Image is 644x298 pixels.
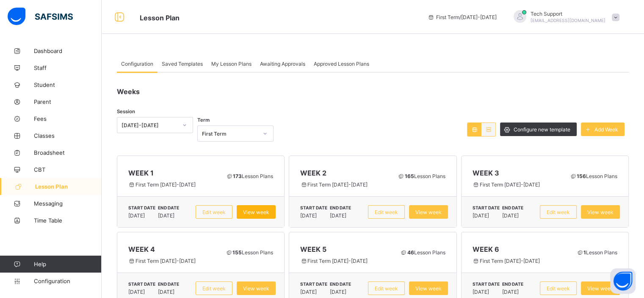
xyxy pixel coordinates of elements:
[473,169,561,177] span: WEEK 3
[531,11,605,17] span: Tech Support
[415,285,442,292] span: View week
[502,205,523,210] span: END DATE
[158,289,177,295] span: [DATE]
[34,166,102,173] span: CBT
[300,181,388,188] span: First Term [DATE]-[DATE]
[407,249,414,256] b: 46
[128,258,216,264] span: First Term [DATE]-[DATE]
[587,285,614,292] span: View week
[34,81,102,88] span: Student
[473,289,497,295] span: [DATE]
[300,169,388,177] span: WEEK 2
[398,173,445,179] span: Lesson Plans
[260,61,305,67] span: Awaiting Approvals
[405,173,414,179] b: 165
[34,98,102,105] span: Parent
[428,14,497,20] span: session/term information
[415,209,442,215] span: View week
[330,281,351,287] span: END DATE
[128,245,216,253] span: WEEK 4
[211,61,252,67] span: My Lesson Plans
[610,268,636,294] button: Open asap
[473,181,561,188] span: First Term [DATE]-[DATE]
[128,205,155,210] span: START DATE
[375,285,398,292] span: Edit week
[569,173,617,179] span: Lesson Plans
[547,285,570,292] span: Edit week
[34,47,102,54] span: Dashboard
[34,64,102,71] span: Staff
[34,132,102,139] span: Classes
[243,209,269,215] span: View week
[531,18,605,23] span: [EMAIL_ADDRESS][DOMAIN_NAME]
[514,126,570,133] span: Configure new template
[202,209,226,215] span: Edit week
[300,212,325,219] span: [DATE]
[473,212,497,219] span: [DATE]
[34,278,101,284] span: Configuration
[128,181,217,188] span: First Term [DATE]-[DATE]
[162,61,203,67] span: Saved Templates
[300,281,327,287] span: START DATE
[473,281,500,287] span: START DATE
[233,173,242,179] b: 173
[330,205,351,210] span: END DATE
[140,14,180,22] span: Lesson Plan
[232,249,242,256] b: 155
[128,289,153,295] span: [DATE]
[473,258,567,264] span: First Term [DATE]-[DATE]
[8,8,73,25] img: safsims
[502,289,521,295] span: [DATE]
[128,212,153,219] span: [DATE]
[226,173,274,179] span: Lesson Plans
[34,149,102,156] span: Broadsheet
[502,212,521,219] span: [DATE]
[300,205,327,210] span: START DATE
[330,212,348,219] span: [DATE]
[576,249,617,256] span: Lesson Plans
[300,245,391,253] span: WEEK 5
[122,122,177,128] div: [DATE]-[DATE]
[34,200,102,207] span: Messaging
[473,245,567,253] span: WEEK 6
[121,61,153,67] span: Configuration
[34,217,102,224] span: Time Table
[502,281,523,287] span: END DATE
[505,10,624,24] div: TechSupport
[473,205,500,210] span: START DATE
[243,285,269,292] span: View week
[547,209,570,215] span: Edit week
[197,117,210,123] span: Term
[300,258,391,264] span: First Term [DATE]-[DATE]
[300,289,325,295] span: [DATE]
[128,169,217,177] span: WEEK 1
[226,249,274,256] span: Lesson Plans
[202,285,226,292] span: Edit week
[34,261,101,267] span: Help
[594,126,618,133] span: Add Week
[314,61,369,67] span: Approved Lesson Plans
[577,173,586,179] b: 156
[117,87,140,96] span: Weeks
[35,183,102,190] span: Lesson Plan
[158,212,177,219] span: [DATE]
[117,109,135,114] span: Session
[375,209,398,215] span: Edit week
[158,281,179,287] span: END DATE
[330,289,348,295] span: [DATE]
[587,209,614,215] span: View week
[34,115,102,122] span: Fees
[128,281,155,287] span: START DATE
[400,249,445,256] span: Lesson Plans
[583,249,586,256] b: 1
[158,205,179,210] span: END DATE
[202,131,258,137] div: First Term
